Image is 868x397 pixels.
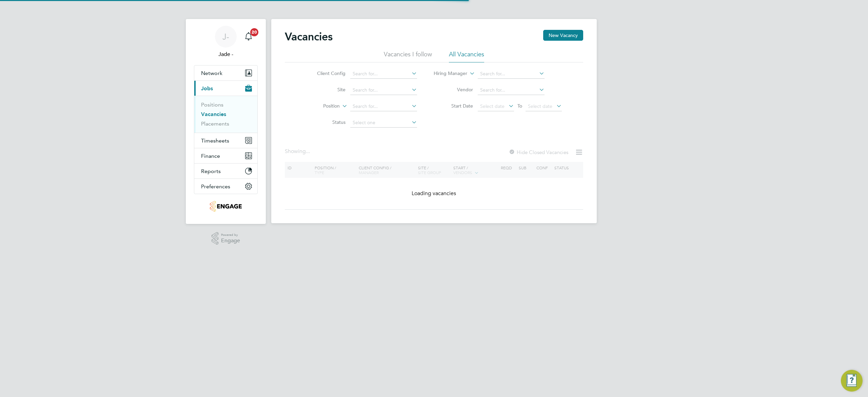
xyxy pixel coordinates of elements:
span: Reports [201,168,221,174]
span: Powered by [221,232,240,238]
nav: Main navigation [186,19,266,224]
a: Go to home page [194,201,258,212]
button: Engage Resource Center [841,370,863,392]
input: Search for... [350,102,417,111]
span: ... [306,148,310,155]
input: Search for... [350,69,417,79]
button: Reports [194,164,257,178]
span: Select date [480,103,505,109]
label: Vendor [434,87,473,93]
a: Vacancies [201,111,226,117]
span: To [515,101,524,110]
label: Status [307,119,346,125]
a: Powered byEngage [212,232,240,245]
span: Jade - [194,50,258,58]
button: New Vacancy [543,30,583,41]
span: Timesheets [201,137,229,144]
div: Showing [285,148,311,155]
label: Hide Closed Vacancies [509,149,568,155]
label: Client Config [307,70,346,76]
a: Placements [201,120,229,127]
label: Start Date [434,103,473,109]
img: thornbaker-logo-retina.png [210,201,241,212]
label: Site [307,87,346,93]
input: Search for... [478,86,545,95]
input: Select one [350,118,417,128]
button: Timesheets [194,133,257,148]
span: Finance [201,153,220,159]
span: Network [201,70,222,76]
button: Network [194,65,257,80]
h2: Vacancies [285,30,333,43]
button: Finance [194,148,257,163]
a: Positions [201,101,223,108]
button: Jobs [194,81,257,96]
li: Vacancies I follow [384,50,432,62]
a: 20 [242,26,255,48]
span: J- [222,32,229,41]
span: Preferences [201,183,230,190]
span: Select date [528,103,552,109]
input: Search for... [350,86,417,95]
span: Engage [221,238,240,244]
div: Jobs [194,96,257,133]
label: Position [301,103,340,110]
a: J-Jade - [194,26,258,58]
span: 20 [250,28,258,36]
label: Hiring Manager [428,70,467,77]
input: Search for... [478,69,545,79]
span: Jobs [201,85,213,92]
button: Preferences [194,179,257,194]
li: All Vacancies [449,50,484,62]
